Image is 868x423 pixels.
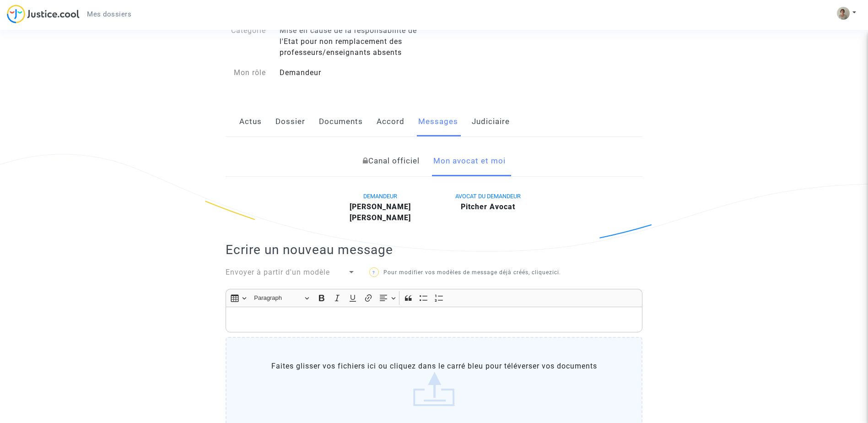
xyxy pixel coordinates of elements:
[239,107,262,137] a: Actus
[363,193,397,200] span: DEMANDEUR
[226,289,642,307] div: Editor toolbar
[250,291,313,305] button: Paragraph
[273,67,434,78] div: Demandeur
[319,107,363,137] a: Documents
[363,146,420,176] a: Canal officiel
[418,107,458,137] a: Messages
[226,307,642,332] div: Rich Text Editor, main
[226,268,330,277] span: Envoyer à partir d'un modèle
[254,293,302,304] span: Paragraph
[80,7,139,21] a: Mes dossiers
[837,7,850,20] img: AOh14GiDxcYCRGTQBqWBzWEBSAjcFPBSM4Ny8Wxik6he1A=s96-c
[350,213,411,222] b: [PERSON_NAME]
[372,270,375,275] span: ?
[552,269,559,276] a: ici
[275,107,305,137] a: Dossier
[219,67,273,78] div: Mon rôle
[433,146,506,176] a: Mon avocat et moi
[472,107,510,137] a: Judiciaire
[273,25,434,58] div: Mise en cause de la responsabilité de l'Etat pour non remplacement des professeurs/enseignants ab...
[7,5,80,23] img: jc-logo.svg
[369,267,571,278] p: Pour modifier vos modèles de message déjà créés, cliquez .
[87,10,131,18] span: Mes dossiers
[219,25,273,58] div: Catégorie
[350,202,411,211] b: [PERSON_NAME]
[377,107,404,137] a: Accord
[461,202,515,211] b: Pitcher Avocat
[455,193,521,200] span: AVOCAT DU DEMANDEUR
[226,242,642,258] h2: Ecrire un nouveau message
